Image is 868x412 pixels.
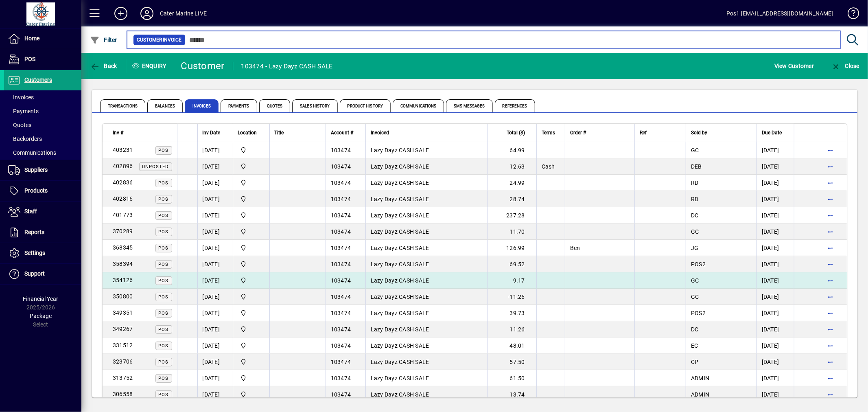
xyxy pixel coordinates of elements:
[8,122,31,128] span: Quotes
[371,391,429,398] span: Lazy Dayz CASH SALE
[197,191,233,207] td: [DATE]
[159,392,169,397] span: POS
[159,180,169,186] span: POS
[113,147,133,153] span: 403231
[24,167,48,173] span: Suppliers
[824,241,837,254] button: More options
[238,276,265,285] span: Cater Marine
[756,142,794,158] td: [DATE]
[824,323,837,336] button: More options
[238,195,265,204] span: Cater Marine
[113,342,133,348] span: 331512
[24,35,39,42] span: Home
[160,7,207,20] div: Cater Marine LIVE
[762,128,782,137] span: Due Date
[4,181,81,201] a: Products
[756,175,794,191] td: [DATE]
[159,376,169,381] span: POS
[24,250,45,256] span: Settings
[824,290,837,303] button: More options
[756,354,794,370] td: [DATE]
[292,99,337,112] span: Sales History
[488,354,536,370] td: 57.50
[691,261,706,267] span: POS2
[8,136,42,142] span: Backorders
[238,162,265,171] span: Cater Marine
[824,355,837,368] button: More options
[371,128,389,137] span: Invoiced
[488,386,536,403] td: 13.74
[488,175,536,191] td: 24.99
[197,354,233,370] td: [DATE]
[824,160,837,173] button: More options
[691,228,699,235] span: GC
[371,342,429,349] span: Lazy Dayz CASH SALE
[371,294,429,300] span: Lazy Dayz CASH SALE
[185,99,219,112] span: Invoices
[113,163,133,169] span: 402896
[488,256,536,272] td: 69.52
[829,59,861,73] button: Close
[197,272,233,289] td: [DATE]
[488,337,536,354] td: 48.01
[331,342,351,349] span: 103474
[640,128,681,137] div: Ref
[331,359,351,365] span: 103474
[4,28,81,49] a: Home
[8,149,56,156] span: Communications
[159,245,169,251] span: POS
[134,6,160,21] button: Profile
[159,278,169,283] span: POS
[4,49,81,70] a: POS
[238,309,265,318] span: Cater Marine
[4,222,81,243] a: Reports
[23,296,59,302] span: Financial Year
[488,272,536,289] td: 9.17
[159,262,169,267] span: POS
[113,309,133,316] span: 349351
[691,294,699,300] span: GC
[371,128,483,137] div: Invoiced
[197,142,233,158] td: [DATE]
[159,197,169,202] span: POS
[238,341,265,350] span: Cater Marine
[238,390,265,399] span: Cater Marine
[197,175,233,191] td: [DATE]
[4,264,81,284] a: Support
[691,359,699,365] span: CP
[275,128,321,137] div: Title
[126,59,175,72] div: Enquiry
[113,179,133,186] span: 402836
[774,59,814,72] span: View Customer
[259,99,291,112] span: Quotes
[197,370,233,386] td: [DATE]
[331,375,351,381] span: 103474
[108,6,134,21] button: Add
[488,305,536,321] td: 39.73
[762,128,789,137] div: Due Date
[159,213,169,218] span: POS
[756,305,794,321] td: [DATE]
[24,77,52,83] span: Customers
[197,321,233,337] td: [DATE]
[488,370,536,386] td: 61.50
[221,99,257,112] span: Payments
[159,148,169,153] span: POS
[824,176,837,189] button: More options
[331,245,351,251] span: 103474
[331,228,351,235] span: 103474
[331,310,351,316] span: 103474
[113,128,172,137] div: Inv #
[542,163,555,170] span: Cash
[393,99,444,112] span: Communications
[756,321,794,337] td: [DATE]
[331,147,351,153] span: 103474
[4,104,81,118] a: Payments
[203,128,221,137] span: Inv Date
[824,193,837,206] button: More options
[824,307,837,320] button: More options
[772,59,816,73] button: View Customer
[691,326,699,333] span: DC
[331,128,361,137] div: Account #
[570,128,586,137] span: Order #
